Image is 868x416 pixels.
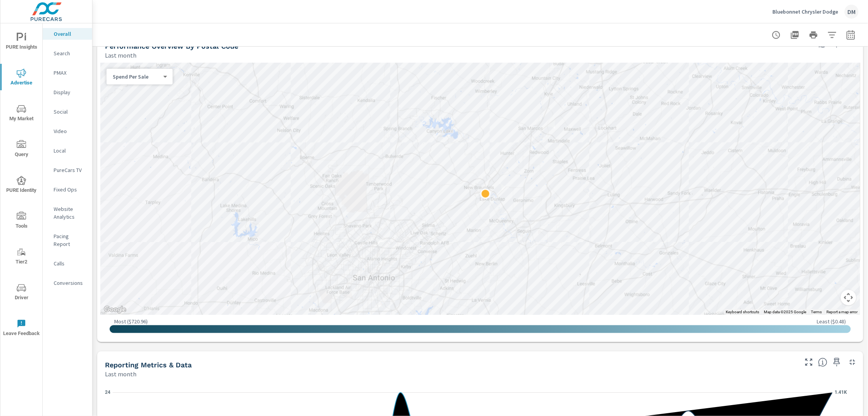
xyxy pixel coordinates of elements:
[54,232,86,248] p: Pacing Report
[113,73,160,80] p: Spend Per Sale
[3,33,40,52] span: PURE Insights
[841,290,856,305] button: Map camera controls
[105,51,136,60] p: Last month
[3,319,40,338] span: Leave Feedback
[54,166,86,174] p: PureCars TV
[831,356,843,369] span: Save this to your personalized report
[43,258,92,269] div: Calls
[102,305,128,315] a: Open this area in Google Maps (opens a new window)
[105,390,110,395] text: 24
[43,106,92,118] div: Social
[846,356,859,369] button: Minimize Widget
[54,88,86,96] p: Display
[824,27,840,43] button: Apply Filters
[43,230,92,250] div: Pacing Report
[43,28,92,40] div: Overall
[43,47,92,59] div: Search
[43,86,92,98] div: Display
[105,370,136,379] p: Last month
[43,164,92,176] div: PureCars TV
[43,67,92,79] div: PMAX
[43,125,92,137] div: Video
[102,305,128,315] img: Google
[43,277,92,289] div: Conversions
[787,27,803,43] button: "Export Report to PDF"
[3,68,40,88] span: Advertise
[827,310,858,314] a: Report a map error
[3,247,40,267] span: Tier2
[845,5,859,19] div: DM
[107,73,166,81] div: Spend Per Sale
[3,212,40,231] span: Tools
[54,147,86,154] p: Local
[43,145,92,156] div: Local
[54,127,86,135] p: Video
[54,49,86,57] p: Search
[3,176,40,195] span: PURE Identity
[773,8,838,15] p: Bluebonnet Chrysler Dodge
[3,140,40,159] span: Query
[803,356,815,369] button: Make Fullscreen
[3,104,40,123] span: My Market
[764,310,807,314] span: Map data ©2025 Google
[726,309,760,315] button: Keyboard shortcuts
[54,205,86,221] p: Website Analytics
[54,279,86,287] p: Conversions
[43,184,92,195] div: Fixed Ops
[54,108,86,116] p: Social
[817,318,846,325] p: Least ( $0.48 )
[818,358,828,367] span: Understand performance data overtime and see how metrics compare to each other.
[54,69,86,77] p: PMAX
[54,260,86,267] p: Calls
[105,361,192,369] h5: Reporting Metrics & Data
[43,203,92,223] div: Website Analytics
[835,390,847,395] text: 1.41K
[114,318,148,325] p: Most ( $720.96 )
[811,310,822,314] a: Terms (opens in new tab)
[843,27,859,43] button: Select Date Range
[3,283,40,302] span: Driver
[54,186,86,193] p: Fixed Ops
[54,30,86,38] p: Overall
[0,23,42,346] div: nav menu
